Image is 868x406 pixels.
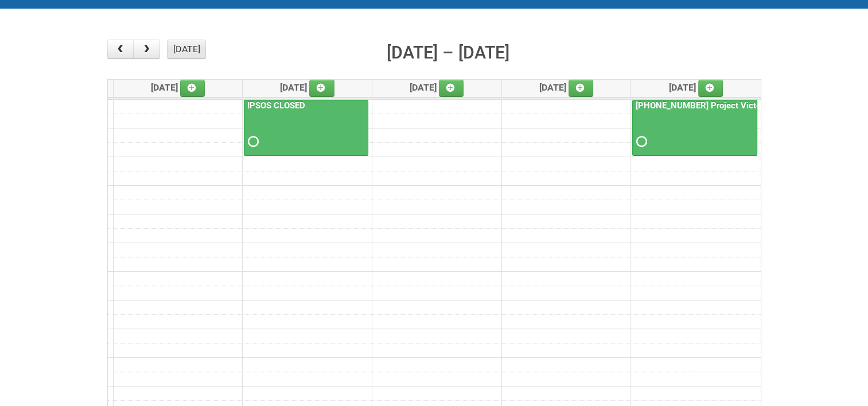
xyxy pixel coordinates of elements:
[632,100,757,157] a: [PHONE_NUMBER] Project Victoria Laundry Sanitizer - labeling day
[180,80,205,97] a: Add an event
[309,80,334,97] a: Add an event
[245,100,308,111] a: IPSOS CLOSED
[151,82,205,93] span: [DATE]
[669,82,723,93] span: [DATE]
[539,82,594,93] span: [DATE]
[387,40,509,66] h2: [DATE] – [DATE]
[569,80,594,97] a: Add an event
[248,138,256,146] span: Requested
[636,138,644,146] span: Requested
[439,80,464,97] a: Add an event
[244,100,368,157] a: IPSOS CLOSED
[698,80,723,97] a: Add an event
[280,82,334,93] span: [DATE]
[410,82,464,93] span: [DATE]
[167,40,206,59] button: [DATE]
